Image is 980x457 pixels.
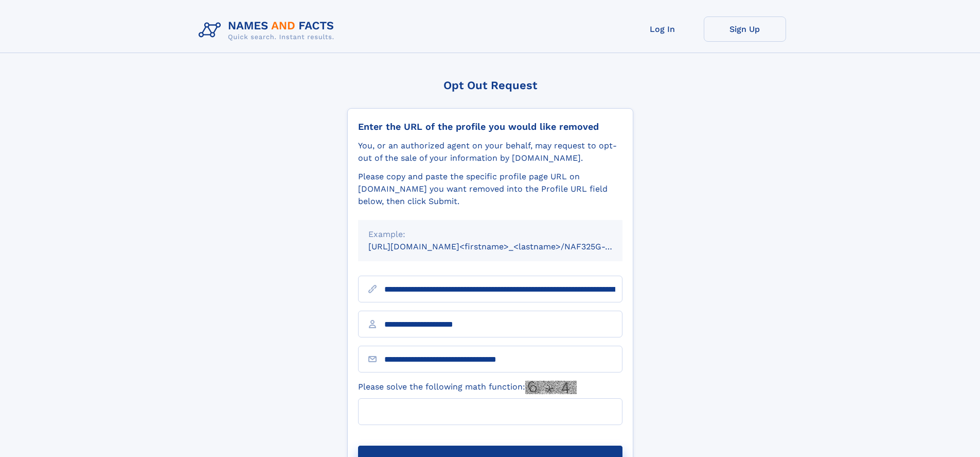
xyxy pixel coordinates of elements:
small: [URL][DOMAIN_NAME]<firstname>_<lastname>/NAF325G-xxxxxxxx [368,242,642,251]
div: Example: [368,228,612,241]
img: Logo Names and Facts [194,16,343,44]
div: Opt Out Request [347,79,633,92]
a: Sign Up [704,16,786,42]
div: Enter the URL of the profile you would like removed [358,121,622,132]
div: You, or an authorized agent on your behalf, may request to opt-out of the sale of your informatio... [358,140,622,164]
a: Log In [621,16,704,42]
label: Please solve the following math function: [358,381,577,394]
div: Please copy and paste the specific profile page URL on [DOMAIN_NAME] you want removed into the Pr... [358,171,622,208]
